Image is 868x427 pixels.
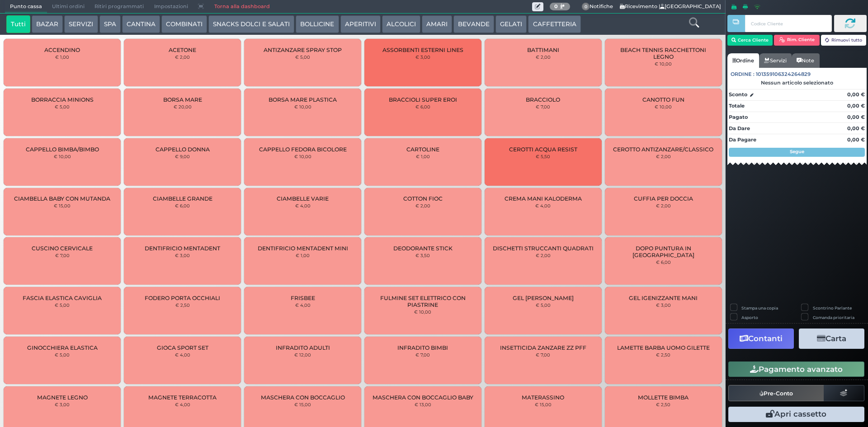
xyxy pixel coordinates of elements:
small: € 10,00 [655,104,672,109]
small: € 3,00 [415,54,430,60]
small: € 10,00 [54,154,71,159]
span: GEL [PERSON_NAME] [513,295,574,301]
strong: 0,00 € [847,125,865,131]
span: ACCENDINO [44,47,80,53]
small: € 3,00 [55,402,70,407]
span: MASCHERA CON BOCCAGLIO [261,394,345,401]
button: SERVIZI [64,15,98,33]
span: MAGNETE TERRACOTTA [148,394,217,401]
small: € 15,00 [535,402,552,407]
span: Ritiri programmati [90,0,149,13]
span: DENTIFRICIO MENTADENT [145,245,220,252]
button: APERITIVI [340,15,381,33]
span: BORRACCIA MINIONS [31,96,94,103]
span: BRACCIOLI SUPER EROI [389,96,457,103]
small: € 2,00 [656,154,671,159]
label: Asporto [741,314,758,320]
a: Ordine [727,53,759,68]
span: BEACH TENNIS RACCHETTONI LEGNO [612,47,714,60]
span: MOLLETTE BIMBA [638,394,689,401]
button: Apri cassetto [728,407,864,422]
button: AMARI [422,15,452,33]
span: CUFFIA PER DOCCIA [634,195,693,202]
span: CIAMBELLE GRANDE [153,195,212,202]
span: BATTIMANI [527,47,559,53]
small: € 15,00 [54,203,71,208]
input: Codice Cliente [745,15,831,32]
span: ACETONE [169,47,196,53]
label: Stampa una copia [741,305,778,311]
strong: Da Dare [729,125,750,131]
small: € 20,00 [174,104,192,109]
small: € 10,00 [655,61,672,66]
span: DENTIFRICIO MENTADENT MINI [258,245,348,252]
small: € 4,00 [175,402,190,407]
button: Contanti [728,328,794,349]
strong: Pagato [729,114,748,120]
button: CAFFETTERIA [528,15,580,33]
small: € 12,00 [294,352,311,357]
label: Comanda prioritaria [813,314,854,320]
small: € 4,00 [535,203,551,208]
span: CAPPELLO FEDORA BICOLORE [259,146,347,153]
a: Note [792,53,819,68]
small: € 1,00 [55,54,69,60]
small: € 4,00 [175,352,190,357]
small: € 2,00 [175,54,190,60]
span: CREMA MANI KALODERMA [505,195,582,202]
span: INFRADITO BIMBI [397,344,448,351]
button: BEVANDE [453,15,494,33]
span: Ordine : [731,70,755,78]
span: CIAMBELLA BABY CON MUTANDA [14,195,110,202]
small: € 2,50 [175,302,190,308]
small: € 5,00 [55,352,70,357]
small: € 2,50 [656,352,670,357]
button: Cerca Cliente [727,35,773,46]
small: € 3,00 [656,302,671,308]
span: INFRADITO ADULTI [276,344,330,351]
small: € 6,00 [656,259,671,265]
span: MAGNETE LEGNO [37,394,88,401]
button: ALCOLICI [382,15,420,33]
small: € 5,00 [536,302,551,308]
a: Servizi [759,53,792,68]
span: GEL IGENIZZANTE MANI [629,295,698,301]
button: Tutti [6,15,30,33]
span: ANTIZANZARE SPRAY STOP [264,47,342,53]
span: BORSA MARE PLASTICA [269,96,337,103]
small: € 5,00 [295,54,310,60]
strong: 0,00 € [847,114,865,120]
small: € 7,00 [536,352,550,357]
span: 0 [582,3,590,11]
span: ASSORBENTI ESTERNI LINES [382,47,463,53]
span: COTTON FIOC [403,195,443,202]
span: MATERASSINO [522,394,564,401]
small: € 15,00 [294,402,311,407]
span: BRACCIOLO [526,96,560,103]
small: € 10,00 [294,104,311,109]
small: € 5,00 [55,104,70,109]
span: FODERO PORTA OCCHIALI [145,295,220,301]
strong: 0,00 € [847,136,865,143]
span: CAPPELLO BIMBA/BIMBO [26,146,99,153]
span: GIOCA SPORT SET [157,344,208,351]
span: Impostazioni [149,0,193,13]
span: INSETTICIDA ZANZARE ZZ PFF [500,344,586,351]
small: € 2,00 [536,54,551,60]
button: Pre-Conto [728,385,824,401]
small: € 10,00 [294,154,311,159]
small: € 2,50 [656,402,670,407]
span: LAMETTE BARBA UOMO GILETTE [617,344,710,351]
b: 0 [554,3,558,9]
span: Ultimi ordini [47,0,90,13]
button: Rim. Cliente [774,35,820,46]
span: DEODORANTE STICK [393,245,453,252]
strong: Totale [729,103,745,109]
small: € 3,50 [415,253,430,258]
small: € 2,00 [415,203,430,208]
small: € 7,00 [415,352,430,357]
strong: Sconto [729,91,747,99]
button: BAZAR [32,15,63,33]
small: € 1,00 [416,154,430,159]
span: MASCHERA CON BOCCAGLIO BABY [373,394,473,401]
